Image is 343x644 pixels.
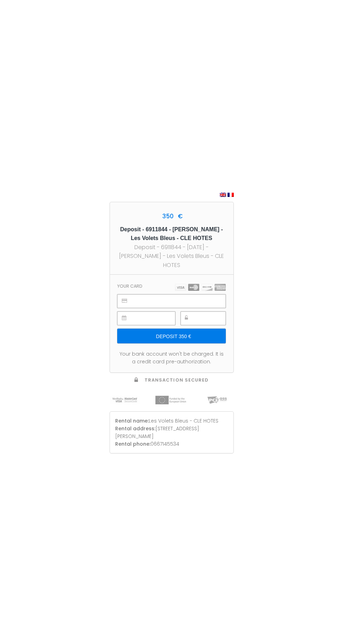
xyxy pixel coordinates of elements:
div: 0667145534 [115,440,228,448]
img: fr.png [227,193,234,197]
input: Deposit 350 € [117,329,225,343]
span: Transaction secured [145,377,209,383]
strong: Rental name: [115,417,149,424]
iframe: Secure payment input frame [196,312,225,325]
img: en.png [220,193,226,197]
div: Les Volets Bleus - CLE HOTES [115,417,228,425]
div: [STREET_ADDRESS][PERSON_NAME] [115,425,228,440]
span: 350 € [161,212,183,220]
img: carts.png [175,284,226,291]
strong: Rental phone: [115,440,150,447]
div: Deposit - 6911844 - [DATE] - [PERSON_NAME] - Les Volets Bleus - CLE HOTES [117,243,226,269]
iframe: Secure payment input frame [133,312,175,325]
h5: Deposit - 6911844 - [PERSON_NAME] - Les Volets Bleus - CLE HOTES [117,225,226,243]
strong: Rental address: [115,425,155,432]
iframe: Secure payment input frame [133,295,225,308]
div: Your bank account won't be charged. It is a credit card pre-authorization. [117,350,225,365]
h3: Your card [117,283,142,289]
